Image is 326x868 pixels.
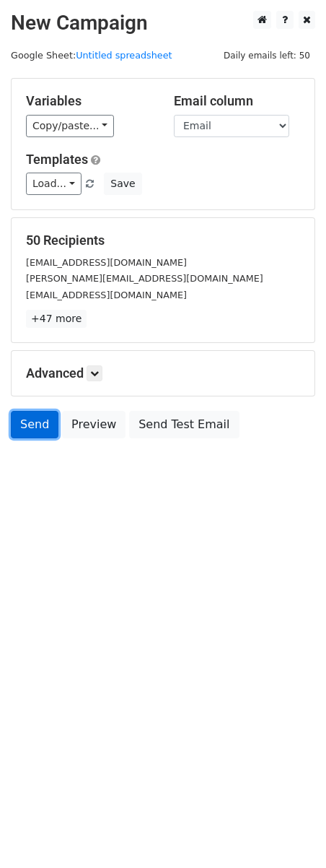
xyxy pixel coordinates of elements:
a: Preview [62,411,125,438]
a: +47 more [26,310,87,328]
a: Load... [26,173,81,195]
small: [PERSON_NAME][EMAIL_ADDRESS][DOMAIN_NAME] [26,273,263,284]
h5: Advanced [26,365,300,381]
span: Daily emails left: 50 [219,48,315,64]
iframe: Chat Widget [254,799,326,868]
h2: New Campaign [11,11,315,35]
a: Untitled spreadsheet [76,50,172,61]
a: Send [11,411,58,438]
a: Send Test Email [129,411,239,438]
a: Daily emails left: 50 [219,50,315,61]
h5: Variables [26,93,152,109]
a: Copy/paste... [26,115,114,137]
small: Google Sheet: [11,50,172,61]
h5: 50 Recipients [26,233,300,248]
button: Save [104,173,141,195]
a: Templates [26,152,88,167]
h5: Email column [174,93,300,109]
small: [EMAIL_ADDRESS][DOMAIN_NAME] [26,257,187,268]
small: [EMAIL_ADDRESS][DOMAIN_NAME] [26,290,187,300]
